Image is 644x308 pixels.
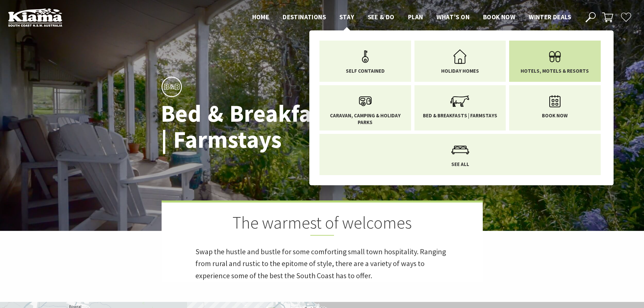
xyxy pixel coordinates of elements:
span: See All [451,161,469,168]
span: See & Do [368,13,395,21]
span: Home [252,13,269,21]
nav: Main Menu [245,12,578,23]
span: Book now [542,112,568,119]
span: Stay [339,13,354,21]
span: Destinations [283,13,326,21]
span: What’s On [436,13,470,21]
h2: The warmest of welcomes [195,213,449,236]
span: Caravan, Camping & Holiday Parks [325,112,406,125]
img: Kiama Logo [8,8,62,27]
span: Winter Deals [529,13,571,21]
span: Hotels, Motels & Resorts [521,68,589,74]
span: Plan [408,13,423,21]
span: Bed & Breakfasts | Farmstays [423,112,497,119]
h1: Bed & Breakfasts | Farmstays [161,100,352,152]
p: Swap the hustle and bustle for some comforting small town hospitality. Ranging from rural and rus... [195,246,449,282]
span: Holiday Homes [441,68,479,74]
span: Book now [483,13,515,21]
span: Self Contained [346,68,385,74]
